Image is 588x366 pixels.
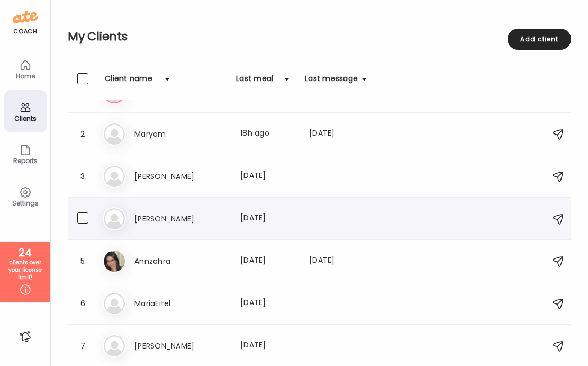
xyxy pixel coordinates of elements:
[6,200,44,207] div: Settings
[13,27,37,36] div: coach
[77,340,90,352] div: 7.
[240,212,296,225] div: [DATE]
[77,297,90,310] div: 6.
[134,212,228,225] h3: [PERSON_NAME]
[77,128,90,140] div: 2.
[134,297,228,310] h3: MariaEitel
[240,255,296,267] div: [DATE]
[77,255,90,267] div: 5.
[134,128,228,140] h3: Maryam
[236,73,273,90] div: Last meal
[240,128,296,140] div: 18h ago
[309,255,366,267] div: [DATE]
[68,29,571,44] h2: My Clients
[240,170,296,183] div: [DATE]
[4,259,47,281] div: clients over your license limit!
[6,157,44,164] div: Reports
[309,128,366,140] div: [DATE]
[4,246,47,259] div: 24
[134,340,228,352] h3: [PERSON_NAME]
[6,73,44,79] div: Home
[240,340,296,352] div: [DATE]
[305,73,358,90] div: Last message
[105,73,152,90] div: Client name
[134,170,228,183] h3: [PERSON_NAME]
[13,8,38,25] img: ate
[240,297,296,310] div: [DATE]
[77,170,90,183] div: 3.
[508,29,571,50] div: Add client
[6,115,44,122] div: Clients
[134,255,228,267] h3: Annzahra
